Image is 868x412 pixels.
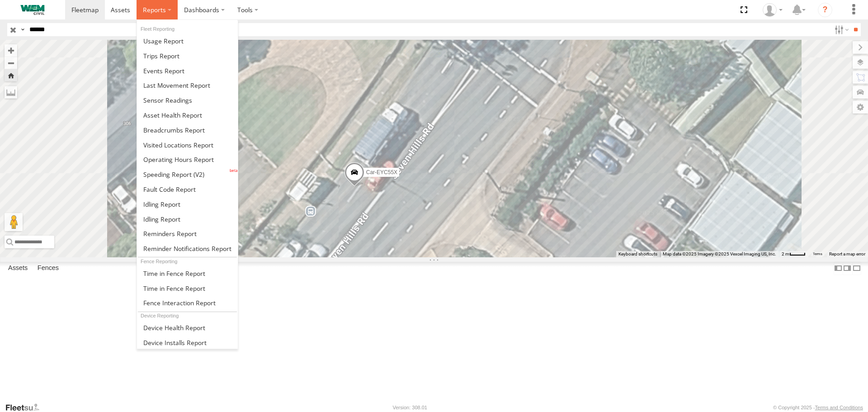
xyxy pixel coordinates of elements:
[19,23,26,36] label: Search Query
[813,252,822,256] a: Terms (opens in new tab)
[137,63,238,78] a: Full Events Report
[33,262,63,275] label: Fences
[818,3,832,17] i: ?
[831,23,850,36] label: Search Filter Options
[137,296,238,311] a: Fence Interaction Report
[779,251,808,257] button: Map Scale: 2 m per 32 pixels
[137,123,238,137] a: Breadcrumbs Report
[618,251,657,257] button: Keyboard shortcuts
[137,182,238,197] a: Fault Code Report
[137,167,238,182] a: Fleet Speed Report (V2)
[137,266,238,281] a: Time in Fences Report
[663,251,776,256] span: Map data ©2025 Imagery ©2025 Vexcel Imaging US, Inc.
[137,152,238,167] a: Asset Operating Hours Report
[137,48,238,63] a: Trips Report
[137,197,238,212] a: Idling Report
[5,213,23,231] button: Drag Pegman onto the map to open Street View
[834,262,843,275] label: Dock Summary Table to the Left
[5,403,47,412] a: Visit our Website
[853,101,868,114] label: Map Settings
[5,69,17,81] button: Zoom Home
[137,241,238,256] a: Service Reminder Notifications Report
[843,262,852,275] label: Dock Summary Table to the Right
[137,93,238,108] a: Sensor Readings
[137,108,238,123] a: Asset Health Report
[137,33,238,48] a: Usage Report
[366,170,397,176] span: Car-EYC55X
[137,78,238,93] a: Last Movement Report
[773,405,863,410] div: © Copyright 2025 -
[782,251,789,256] span: 2 m
[759,3,786,17] div: Robert Towne
[137,137,238,152] a: Visited Locations Report
[137,212,238,227] a: Idling Report
[829,251,865,256] a: Report a map error
[4,262,32,275] label: Assets
[137,335,238,350] a: Device Installs Report
[5,57,17,69] button: Zoom out
[137,227,238,242] a: Reminders Report
[815,405,863,410] a: Terms and Conditions
[5,86,17,99] label: Measure
[9,5,56,15] img: WEMCivilLogo.svg
[137,320,238,335] a: Device Health Report
[852,262,861,275] label: Hide Summary Table
[393,405,427,410] div: Version: 308.01
[5,44,17,57] button: Zoom in
[137,281,238,296] a: Time in Fences Report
